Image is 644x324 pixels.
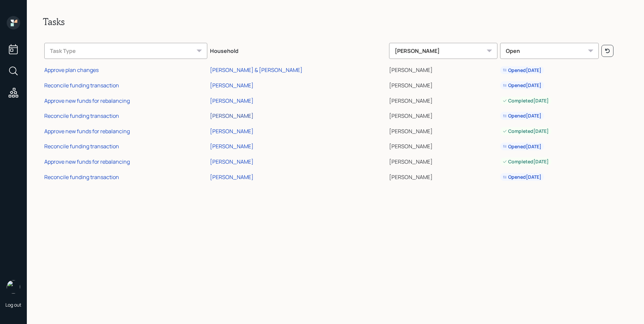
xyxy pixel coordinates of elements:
td: [PERSON_NAME] [388,123,499,138]
div: Reconcile funding transaction [44,112,119,119]
div: Reconcile funding transaction [44,173,119,181]
th: Household [209,38,388,62]
div: [PERSON_NAME] [210,173,254,181]
div: Completed [DATE] [503,128,549,135]
td: [PERSON_NAME] [388,168,499,184]
div: Log out [5,302,21,308]
td: [PERSON_NAME] [388,92,499,107]
div: [PERSON_NAME] [210,143,254,150]
td: [PERSON_NAME] [388,107,499,123]
img: james-distasi-headshot.png [7,280,20,294]
div: Opened [DATE] [503,82,541,89]
div: Completed [DATE] [503,158,549,165]
td: [PERSON_NAME] [388,153,499,168]
div: Opened [DATE] [503,112,541,119]
div: [PERSON_NAME] [389,43,497,59]
div: Approve new funds for rebalancing [44,128,130,135]
td: [PERSON_NAME] [388,77,499,92]
div: Task Type [44,43,207,59]
div: [PERSON_NAME] [210,97,254,104]
div: [PERSON_NAME] & [PERSON_NAME] [210,66,303,74]
div: [PERSON_NAME] [210,128,254,135]
div: [PERSON_NAME] [210,112,254,119]
div: Reconcile funding transaction [44,82,119,89]
div: Opened [DATE] [503,67,541,74]
div: Open [500,43,599,59]
div: [PERSON_NAME] [210,158,254,165]
div: Approve new funds for rebalancing [44,158,130,165]
div: Reconcile funding transaction [44,143,119,150]
div: [PERSON_NAME] [210,82,254,89]
div: Opened [DATE] [503,174,541,180]
div: Completed [DATE] [503,97,549,104]
td: [PERSON_NAME] [388,138,499,153]
h2: Tasks [43,16,628,27]
div: Approve new funds for rebalancing [44,97,130,104]
td: [PERSON_NAME] [388,62,499,77]
div: Opened [DATE] [503,143,541,150]
div: Approve plan changes [44,66,99,74]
